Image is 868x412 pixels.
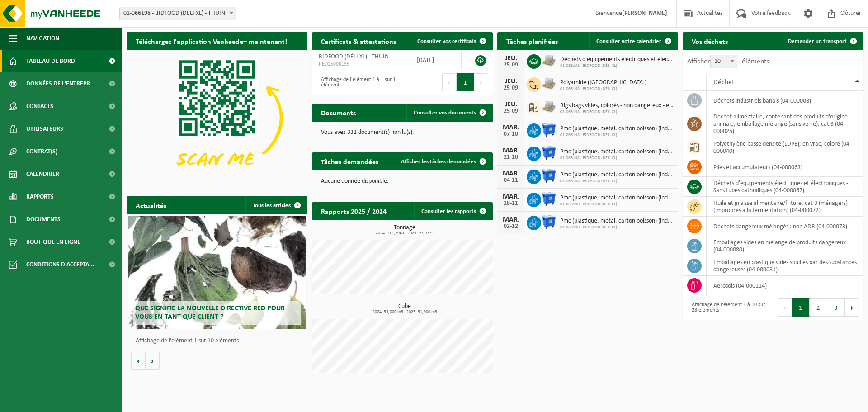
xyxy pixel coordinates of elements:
span: Contacts [26,95,53,118]
div: 07-10 [502,131,520,137]
span: Afficher les tâches demandées [401,159,476,165]
span: Navigation [26,27,59,50]
span: Déchet [713,79,734,86]
img: WB-1100-HPE-BE-01 [541,145,557,161]
p: Affichage de l'élément 1 sur 10 éléments [136,338,303,344]
h2: Téléchargez l'application Vanheede+ maintenant! [127,32,296,50]
strong: [PERSON_NAME] [622,10,667,17]
span: RED25008135 [319,61,403,68]
div: 25-09 [502,62,520,68]
p: Vous avez 332 document(s) non lu(s). [321,129,484,136]
span: 01-066198 - BIDFOOD (DÉLI XL) [560,202,674,207]
td: [DATE] [410,50,461,70]
td: aérosols (04-000114) [707,276,863,295]
div: JEU. [502,78,520,85]
div: Affichage de l'élément 1 à 1 sur 1 éléments [316,72,398,92]
span: 2024: 33,000 m3 - 2025: 31,900 m3 [316,310,493,314]
span: 01-066198 - BIDFOOD (DÉLI XL) - THUIN [119,7,236,20]
span: Consulter vos certificats [417,38,476,44]
span: Pmc (plastique, métal, carton boisson) (industriel) [560,171,674,179]
span: 10 [710,55,737,68]
h2: Tâches demandées [312,152,387,170]
div: MAR. [502,193,520,200]
span: Rapports [26,185,54,208]
h2: Rapports 2025 / 2024 [312,202,396,220]
h2: Vos déchets [683,32,737,50]
div: 02-12 [502,223,520,230]
img: Download de VHEPlus App [127,50,307,186]
td: déchets d'équipements électriques et électroniques - Sans tubes cathodiques (04-000067) [707,177,863,197]
img: WB-1100-HPE-BE-01 [541,168,557,184]
div: Affichage de l'élément 1 à 10 sur 28 éléments [687,298,769,317]
p: Aucune donnée disponible. [321,178,484,185]
span: Consulter votre calendrier [596,38,661,44]
button: Volgende [146,352,160,370]
div: MAR. [502,170,520,177]
td: déchets dangereux mélangés : non ADR (04-000073) [707,217,863,236]
span: 2024: 112,294 t - 2025: 97,077 t [316,231,493,236]
span: Données de l'entrepr... [26,72,95,95]
span: 01-066198 - BIDFOOD (DÉLI XL) [560,225,674,230]
span: Boutique en ligne [26,231,80,253]
a: Consulter vos documents [406,104,492,122]
h2: Documents [312,104,365,121]
h3: Tonnage [316,225,493,236]
div: 25-09 [502,85,520,91]
span: 01-066198 - BIDFOOD (DÉLI XL) [560,63,674,69]
a: Tous les articles [245,196,307,214]
iframe: chat widget [5,392,151,412]
h2: Certificats & attestations [312,32,405,50]
td: déchets industriels banals (04-000008) [707,91,863,110]
a: Afficher les tâches demandées [394,152,492,170]
img: WB-1100-HPE-BE-01 [541,214,557,230]
button: 3 [827,298,845,317]
button: Previous [442,73,457,91]
button: 2 [810,298,827,317]
span: Consulter vos documents [414,110,476,116]
span: Documents [26,208,61,231]
span: Pmc (plastique, métal, carton boisson) (industriel) [560,194,674,202]
span: Pmc (plastique, métal, carton boisson) (industriel) [560,148,674,156]
div: 21-10 [502,154,520,161]
a: Que signifie la nouvelle directive RED pour vous en tant que client ? [128,216,306,329]
td: polyéthylène basse densité (LDPE), en vrac, coloré (04-000040) [707,137,863,157]
span: Déchets d'équipements électriques et électroniques - sans tubes cathodiques [560,56,674,63]
span: Contrat(s) [26,140,57,163]
span: 10 [711,55,737,68]
span: Demander un transport [788,38,847,44]
div: JEU. [502,101,520,108]
td: déchet alimentaire, contenant des produits d'origine animale, emballage mélangé (sans verre), cat... [707,110,863,137]
span: 01-066198 - BIDFOOD (DÉLI XL) [560,179,674,184]
a: Consulter les rapports [414,202,492,220]
span: Tableau de bord [26,50,75,72]
span: Polyamide ([GEOGRAPHIC_DATA]) [560,79,646,86]
button: 1 [792,298,810,317]
span: 01-066198 - BIDFOOD (DÉLI XL) - THUIN [120,7,236,20]
h3: Cube [316,303,493,314]
div: MAR. [502,216,520,223]
button: Next [845,298,859,317]
div: JEU. [502,55,520,62]
div: MAR. [502,124,520,131]
span: Calendrier [26,163,59,185]
img: LP-PA-00000-WDN-11 [541,53,557,68]
button: Next [474,73,488,91]
img: WB-1100-HPE-BE-01 [541,122,557,137]
span: BIDFOOD (DÉLI XL) - THUIN [319,53,389,60]
div: 18-11 [502,200,520,207]
button: Previous [778,298,792,317]
div: 04-11 [502,177,520,184]
h2: Tâches planifiées [497,32,567,50]
div: MAR. [502,147,520,154]
a: Demander un transport [781,32,863,50]
a: Consulter votre calendrier [589,32,677,50]
span: Conditions d'accepta... [26,253,94,276]
label: Afficher éléments [687,58,769,65]
span: 01-066198 - BIDFOOD (DÉLI XL) [560,86,646,92]
td: emballages en plastique vides souillés par des substances dangereuses (04-000081) [707,256,863,276]
button: Vorige [131,352,146,370]
div: 25-09 [502,108,520,114]
td: emballages vides en mélange de produits dangereux (04-000080) [707,236,863,256]
img: LP-PA-00000-WDN-11 [541,76,557,91]
span: 01-066198 - BIDFOOD (DÉLI XL) [560,133,674,138]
